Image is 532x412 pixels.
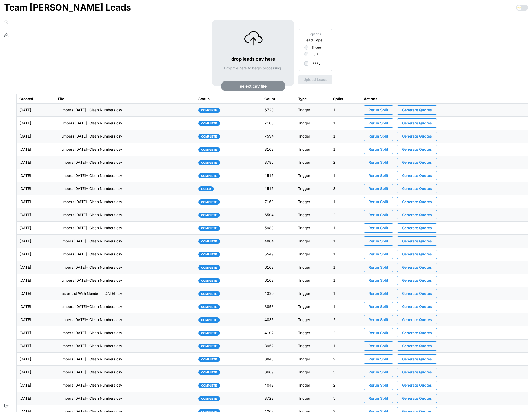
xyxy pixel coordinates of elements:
p: imports/[PERSON_NAME]/1755002477184-TU Master List With Numbers [DATE]-Clean Numbers.csv [58,134,122,139]
td: [DATE] [17,340,56,353]
td: [DATE] [17,117,56,130]
td: 1 [331,235,361,248]
td: 4517 [262,182,296,195]
span: complete [201,265,217,270]
th: Count [262,94,296,104]
td: 1 [331,222,361,235]
span: Generate Quotes [402,237,432,245]
span: complete [201,213,217,217]
span: Rerun Split [369,119,388,127]
span: Generate Quotes [402,210,432,219]
span: Generate Quotes [402,315,432,324]
button: Rerun Split [364,302,393,311]
span: complete [201,226,217,231]
button: Generate Quotes [397,223,437,233]
span: Generate Quotes [402,119,432,127]
td: 4107 [262,326,296,340]
span: Generate Quotes [402,197,432,206]
span: Rerun Split [369,342,388,350]
td: Trigger [296,392,330,405]
td: 8168 [262,143,296,156]
span: Generate Quotes [402,145,432,154]
span: complete [201,239,217,244]
span: complete [201,396,217,401]
p: imports/[PERSON_NAME]/1752676503247-TU Master List With Numbers [DATE]- Clean Numbers.csv [58,396,122,401]
td: Trigger [296,366,330,379]
button: Rerun Split [364,132,393,141]
td: [DATE] [17,366,56,379]
td: 7594 [262,130,296,143]
label: IRRRL [308,61,320,66]
td: 1 [331,248,361,261]
button: Generate Quotes [397,289,437,298]
td: 1 [331,117,361,130]
p: imports/[PERSON_NAME]/1752847831082-TU Master List With Numbers [DATE]- Clean Numbers.csv [58,370,122,375]
th: Splits [331,94,361,104]
td: [DATE] [17,300,56,313]
td: Trigger [296,340,330,353]
td: [DATE] [17,248,56,261]
span: options [304,32,326,37]
button: Upload Leads [298,75,332,84]
td: 1 [331,340,361,353]
span: Rerun Split [369,237,388,245]
td: [DATE] [17,392,56,405]
td: Trigger [296,287,330,300]
span: Generate Quotes [402,328,432,337]
span: complete [201,173,217,178]
td: 1 [331,261,361,274]
button: Generate Quotes [397,328,437,337]
span: Generate Quotes [402,355,432,363]
span: Generate Quotes [402,263,432,272]
button: Generate Quotes [397,158,437,167]
td: Trigger [296,274,330,287]
td: 1 [331,287,361,300]
td: 7163 [262,195,296,208]
p: imports/[PERSON_NAME]/1753365304923-TU Master List With Numbers [DATE]- Clean Numbers.csv [58,317,122,322]
span: Rerun Split [369,132,388,141]
td: 3845 [262,353,296,366]
button: Rerun Split [364,250,393,259]
button: Generate Quotes [397,210,437,219]
button: Rerun Split [364,197,393,206]
button: Generate Quotes [397,263,437,272]
span: Generate Quotes [402,342,432,350]
button: Generate Quotes [397,354,437,364]
td: 1 [331,130,361,143]
td: 2 [331,326,361,340]
td: Trigger [296,235,330,248]
span: Upload Leads [303,75,327,84]
td: 6504 [262,208,296,222]
td: 6168 [262,261,296,274]
span: complete [201,200,217,204]
label: Trigger [308,45,322,50]
button: select csv file [221,81,285,91]
span: complete [201,252,217,257]
span: Generate Quotes [402,106,432,114]
button: Rerun Split [364,381,393,390]
td: 1 [331,143,361,156]
td: Trigger [296,195,330,208]
span: complete [201,147,217,152]
p: imports/[PERSON_NAME]/1754575984194-TU Master List With Numbers [DATE]- Clean Numbers.csv [58,186,122,191]
td: 8785 [262,156,296,169]
button: Generate Quotes [397,276,437,285]
p: imports/[PERSON_NAME]/1754401362407-TU Master List With Numbers [DATE]-Clean Numbers.csv [58,212,122,217]
button: Rerun Split [364,210,393,219]
span: Rerun Split [369,394,388,403]
span: complete [201,331,217,335]
td: [DATE] [17,169,56,182]
td: [DATE] [17,274,56,287]
button: Generate Quotes [397,132,437,141]
button: Rerun Split [364,368,393,377]
span: Generate Quotes [402,368,432,377]
th: Status [196,94,262,104]
td: 2 [331,353,361,366]
p: imports/[PERSON_NAME]/1754318017338-TU Master List With Numbers [DATE]-Clean Numbers.csv [58,225,122,231]
button: Rerun Split [364,145,393,154]
span: Rerun Split [369,171,388,180]
td: Trigger [296,117,330,130]
button: Rerun Split [364,276,393,285]
td: Trigger [296,156,330,169]
td: 5 [331,392,361,405]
